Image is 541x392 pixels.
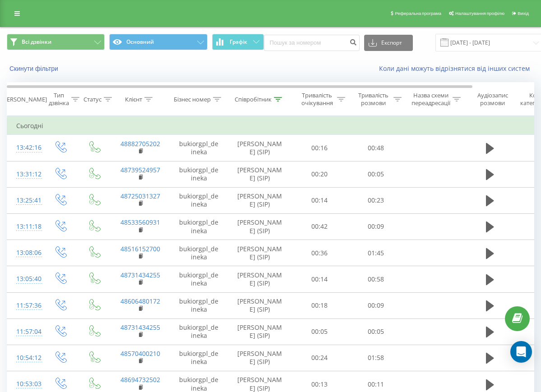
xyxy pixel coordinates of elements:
td: 00:05 [348,161,404,187]
td: [PERSON_NAME] (SIP) [228,135,291,161]
div: Open Intercom Messenger [510,341,532,363]
td: bukiorgpl_deineka [170,213,228,240]
button: Всі дзвінки [7,34,105,50]
div: Тип дзвінка [49,92,69,107]
div: 13:25:41 [16,192,34,209]
td: 00:16 [291,135,348,161]
a: 48606480172 [120,297,160,305]
td: [PERSON_NAME] (SIP) [228,187,291,213]
button: Скинути фільтри [7,65,63,73]
div: Аудіозапис розмови [471,92,514,107]
div: 13:42:16 [16,139,34,157]
button: Графік [212,34,264,50]
div: Назва схеми переадресації [412,92,450,107]
td: [PERSON_NAME] (SIP) [228,318,291,345]
div: Статус [83,96,102,103]
a: 48739524957 [120,166,160,174]
td: [PERSON_NAME] (SIP) [228,213,291,240]
td: [PERSON_NAME] (SIP) [228,292,291,318]
a: 48694732502 [120,375,160,384]
td: 00:42 [291,213,348,240]
td: [PERSON_NAME] (SIP) [228,240,291,266]
div: Співробітник [235,96,272,103]
td: 01:45 [348,240,404,266]
td: bukiorgpl_deineka [170,135,228,161]
a: 48570400210 [120,349,160,358]
span: Графік [230,39,247,45]
div: Клієнт [125,96,142,103]
div: 13:05:40 [16,270,34,288]
span: Налаштування профілю [455,11,504,16]
div: 13:08:06 [16,244,34,262]
td: 00:05 [348,318,404,345]
div: 13:11:18 [16,218,34,235]
td: bukiorgpl_deineka [170,266,228,292]
div: Бізнес номер [174,96,211,103]
a: 48533560931 [120,218,160,226]
a: 48725031327 [120,192,160,200]
div: 10:54:12 [16,349,34,367]
td: bukiorgpl_deineka [170,292,228,318]
td: 00:18 [291,292,348,318]
a: 48731434255 [120,271,160,279]
td: 00:14 [291,187,348,213]
td: 00:14 [291,266,348,292]
td: 00:36 [291,240,348,266]
div: 11:57:04 [16,323,34,341]
td: bukiorgpl_deineka [170,318,228,345]
td: 00:09 [348,292,404,318]
td: 00:05 [291,318,348,345]
td: 00:23 [348,187,404,213]
td: bukiorgpl_deineka [170,240,228,266]
a: 48516152700 [120,244,160,253]
td: [PERSON_NAME] (SIP) [228,266,291,292]
a: Коли дані можуть відрізнятися вiд інших систем [379,64,534,73]
td: [PERSON_NAME] (SIP) [228,345,291,371]
div: Тривалість очікування [299,92,335,107]
input: Пошук за номером [264,35,360,51]
a: 48731434255 [120,323,160,332]
td: bukiorgpl_deineka [170,187,228,213]
td: 00:48 [348,135,404,161]
div: Тривалість розмови [356,92,391,107]
div: 11:57:36 [16,297,34,314]
div: 13:31:12 [16,166,34,183]
span: Реферальна програма [395,11,441,16]
td: 00:24 [291,345,348,371]
td: 00:09 [348,213,404,240]
td: 00:58 [348,266,404,292]
td: 01:58 [348,345,404,371]
a: 48882705202 [120,139,160,148]
span: Всі дзвінки [22,38,51,46]
td: bukiorgpl_deineka [170,345,228,371]
span: Вихід [518,11,529,16]
td: [PERSON_NAME] (SIP) [228,161,291,187]
td: bukiorgpl_deineka [170,161,228,187]
td: 00:20 [291,161,348,187]
button: Експорт [364,35,413,51]
button: Основний [109,34,207,50]
div: [PERSON_NAME] [1,96,47,103]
